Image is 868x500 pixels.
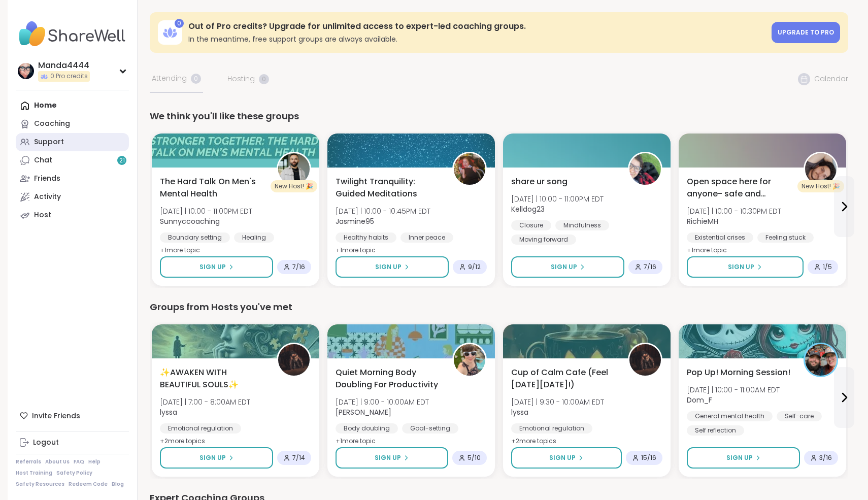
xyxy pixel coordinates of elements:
[278,344,310,376] img: lyssa
[402,423,458,434] div: Goal-setting
[511,194,604,204] span: [DATE] | 10:00 - 11:00PM EDT
[34,155,52,165] div: Chat
[728,262,754,272] span: Sign Up
[511,220,551,230] div: Closure
[687,366,790,379] span: Pop Up! Morning Session!
[375,453,401,462] span: Sign Up
[823,263,832,271] span: 1 / 5
[805,344,837,376] img: Dom_F
[687,425,744,436] div: Self reflection
[336,206,430,216] span: [DATE] | 10:00 - 10:45PM EDT
[160,407,177,417] b: lyssa
[56,470,92,477] a: Safety Policy
[687,256,804,278] button: Sign Up
[16,133,129,151] a: Support
[819,454,832,462] span: 3 / 16
[16,206,129,224] a: Host
[16,151,129,170] a: Chat21
[119,156,125,165] span: 21
[629,344,661,376] img: lyssa
[16,470,52,477] a: Host Training
[112,481,124,488] a: Blog
[16,115,129,133] a: Coaching
[160,176,265,200] span: The Hard Talk On Men's Mental Health
[797,180,844,192] div: New Host! 🎉
[150,300,848,314] div: Groups from Hosts you've met
[375,262,402,272] span: Sign Up
[38,60,90,71] div: Manda4444
[336,232,396,243] div: Healthy habits
[160,232,230,243] div: Boundary setting
[292,263,305,271] span: 7 / 16
[687,447,800,469] button: Sign Up
[687,411,773,421] div: General mental health
[16,188,129,206] a: Activity
[160,256,273,278] button: Sign Up
[69,481,108,488] a: Redeem Code
[336,216,374,226] b: Jasmine95
[271,180,317,192] div: New Host! 🎉
[16,170,129,188] a: Friends
[50,72,88,81] span: 0 Pro credits
[641,454,656,462] span: 15 / 16
[629,153,661,185] img: Kelldog23
[511,407,528,417] b: lyssa
[726,453,753,462] span: Sign Up
[188,34,765,44] h3: In the meantime, free support groups are always available.
[34,137,64,147] div: Support
[278,153,310,185] img: Sunnyccoaching
[160,366,265,391] span: ✨AWAKEN WITH BEAUTIFUL SOULS✨
[511,235,576,245] div: Moving forward
[468,454,481,462] span: 5 / 10
[687,395,712,405] b: Dom_F
[511,256,624,278] button: Sign Up
[292,454,305,462] span: 7 / 14
[511,176,567,188] span: share ur song
[160,423,241,434] div: Emotional regulation
[644,263,656,271] span: 7 / 16
[336,447,448,469] button: Sign Up
[511,366,617,391] span: Cup of Calm Cafe (Feel [DATE][DATE]!)
[199,262,226,272] span: Sign Up
[16,458,41,465] a: Referrals
[777,411,822,421] div: Self-care
[511,204,545,214] b: Kelldog23
[18,63,34,79] img: Manda4444
[555,220,609,230] div: Mindfulness
[74,458,84,465] a: FAQ
[234,232,274,243] div: Healing
[454,344,485,376] img: Adrienne_QueenOfTheDawn
[45,458,70,465] a: About Us
[336,397,429,407] span: [DATE] | 9:00 - 10:00AM EDT
[16,407,129,425] div: Invite Friends
[400,232,453,243] div: Inner peace
[336,256,449,278] button: Sign Up
[336,176,441,200] span: Twilight Tranquility: Guided Meditations
[687,385,780,395] span: [DATE] | 10:00 - 11:00AM EDT
[454,153,485,185] img: Jasmine95
[160,447,273,469] button: Sign Up
[687,216,718,226] b: RichieMH
[687,176,792,200] span: Open space here for anyone- safe and confidential
[16,434,129,452] a: Logout
[468,263,481,271] span: 9 / 12
[160,216,220,226] b: Sunnyccoaching
[772,22,840,43] a: Upgrade to Pro
[16,481,64,488] a: Safety Resources
[336,423,398,434] div: Body doubling
[34,174,60,184] div: Friends
[88,458,101,465] a: Help
[336,366,441,391] span: Quiet Morning Body Doubling For Productivity
[160,206,252,216] span: [DATE] | 10:00 - 11:00PM EDT
[687,232,753,243] div: Existential crises
[778,28,834,37] span: Upgrade to Pro
[687,206,781,216] span: [DATE] | 10:00 - 10:30PM EDT
[757,232,814,243] div: Feeling stuck
[34,119,70,129] div: Coaching
[805,153,837,185] img: RichieMH
[188,21,765,32] h3: Out of Pro credits? Upgrade for unlimited access to expert-led coaching groups.
[551,262,577,272] span: Sign Up
[160,397,250,407] span: [DATE] | 7:00 - 8:00AM EDT
[33,438,59,448] div: Logout
[511,423,592,434] div: Emotional regulation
